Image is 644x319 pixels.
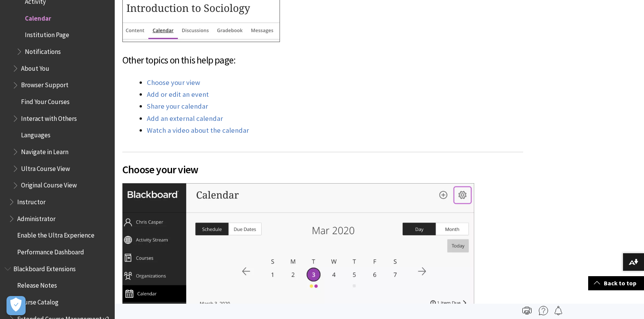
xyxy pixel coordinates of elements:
span: Calendar [25,12,51,22]
button: Open Preferences [7,296,26,315]
span: Institution Page [25,29,69,39]
span: Original Course View [21,179,77,189]
span: Ultra Course View [21,162,70,173]
span: Instructor [17,195,46,206]
a: Watch a video about the calendar [147,126,249,135]
span: Browser Support [21,79,68,89]
img: More help [539,306,548,315]
h3: Other topics on this help page: [122,53,523,68]
a: Back to top [588,276,644,290]
a: Share your calendar [147,102,208,111]
span: Blackboard Extensions [13,262,76,273]
span: Enable the Ultra Experience [17,229,94,239]
span: Release Notes [17,279,57,289]
a: Add or edit an event [147,90,209,99]
span: Performance Dashboard [17,246,84,256]
span: Interact with Others [21,112,77,122]
span: About You [21,62,49,72]
span: Choose your view [122,161,523,177]
img: Follow this page [554,306,563,315]
img: Print [522,306,532,315]
span: Notifications [25,45,61,55]
span: Languages [21,129,50,139]
span: Course Catalog [17,296,59,306]
a: Choose your view [147,78,200,87]
span: Navigate in Learn [21,145,68,156]
span: Find Your Courses [21,95,70,106]
a: Add an external calendar [147,114,223,123]
span: Administrator [17,212,55,223]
